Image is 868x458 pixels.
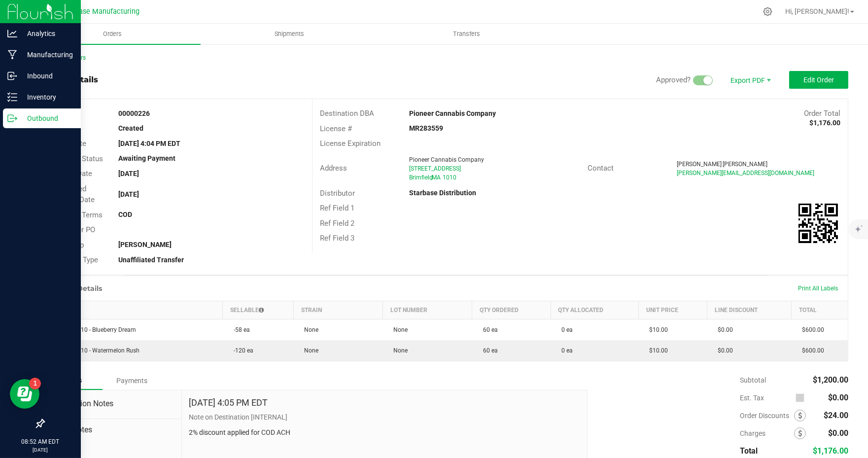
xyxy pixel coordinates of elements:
[320,189,355,198] span: Distributor
[7,50,17,60] inline-svg: Manufacturing
[118,140,180,147] strong: [DATE] 4:04 PM EDT
[740,446,758,456] span: Total
[796,391,809,404] span: Calculate excise tax
[740,429,794,437] span: Charges
[556,326,573,333] span: 0 ea
[223,301,293,319] th: Sellable
[17,28,76,39] p: Analytics
[24,24,201,44] a: Orders
[804,109,840,118] span: Order Total
[320,164,347,173] span: Address
[785,7,849,15] span: Hi, [PERSON_NAME]!
[4,437,76,446] p: 08:52 AM EDT
[7,113,17,123] inline-svg: Outbound
[713,347,733,354] span: $0.00
[638,301,707,319] th: Unit Price
[118,256,184,264] strong: Unaffiliated Transfer
[320,204,354,212] span: Ref Field 1
[320,139,381,148] span: License Expiration
[803,76,834,84] span: Edit Order
[828,393,848,402] span: $0.00
[229,326,250,333] span: -58 ea
[118,170,139,177] strong: [DATE]
[409,165,461,172] span: [STREET_ADDRESS]
[762,7,774,16] div: Manage settings
[797,347,824,354] span: $600.00
[320,219,354,228] span: Ref Field 2
[409,124,443,132] strong: MR283559
[382,301,472,319] th: Lot Number
[723,161,767,168] span: [PERSON_NAME]
[472,301,551,319] th: Qty Ordered
[44,301,223,319] th: Item
[50,347,140,354] span: Country 510 - Watermelon Rush
[118,109,150,117] strong: 00000226
[809,119,840,127] strong: $1,176.00
[118,154,175,162] strong: Awaiting Payment
[7,29,17,38] inline-svg: Analytics
[789,71,848,89] button: Edit Order
[431,174,432,181] span: ,
[443,174,456,181] span: 1010
[656,75,691,84] span: Approved?
[720,71,779,89] li: Export PDF
[740,394,792,402] span: Est. Tax
[320,109,374,118] span: Destination DBA
[103,372,162,389] div: Payments
[440,30,493,38] span: Transfers
[740,376,766,384] span: Subtotal
[588,164,614,173] span: Contact
[51,424,174,436] span: Order Notes
[409,156,484,163] span: Pioneer Cannabis Company
[797,326,824,333] span: $600.00
[118,211,132,218] strong: COD
[299,326,318,333] span: None
[378,24,555,44] a: Transfers
[90,30,135,38] span: Orders
[478,347,498,354] span: 60 ea
[556,347,573,354] span: 0 ea
[7,92,17,102] inline-svg: Inventory
[478,326,498,333] span: 60 ea
[299,347,318,354] span: None
[677,161,722,168] span: [PERSON_NAME]
[644,347,668,354] span: $10.00
[388,326,408,333] span: None
[791,301,848,319] th: Total
[189,398,268,408] h4: [DATE] 4:05 PM EDT
[189,427,580,438] p: 2% discount applied for COD ACH
[388,347,408,354] span: None
[29,378,41,389] iframe: Resource center unread badge
[118,124,143,132] strong: Created
[551,301,638,319] th: Qty Allocated
[432,174,441,181] span: MA
[50,326,137,333] span: Country 510 - Blueberry Dream
[798,285,838,292] span: Print All Labels
[17,112,76,124] p: Outbound
[813,446,848,456] span: $1,176.00
[17,49,76,61] p: Manufacturing
[320,124,352,133] span: License #
[62,7,139,16] span: Starbase Manufacturing
[824,411,848,420] span: $24.00
[10,379,39,409] iframe: Resource center
[828,428,848,438] span: $0.00
[17,91,76,103] p: Inventory
[320,234,354,243] span: Ref Field 3
[51,398,174,410] span: Destination Notes
[409,109,496,117] strong: Pioneer Cannabis Company
[644,326,668,333] span: $10.00
[677,170,814,176] span: [PERSON_NAME][EMAIL_ADDRESS][DOMAIN_NAME]
[4,446,76,454] p: [DATE]
[799,204,838,243] img: Scan me!
[118,241,172,248] strong: [PERSON_NAME]
[17,70,76,82] p: Inbound
[229,347,253,354] span: -120 ea
[118,190,139,198] strong: [DATE]
[707,301,791,319] th: Line Discount
[740,412,794,420] span: Order Discounts
[293,301,382,319] th: Strain
[799,204,838,243] qrcode: 00000226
